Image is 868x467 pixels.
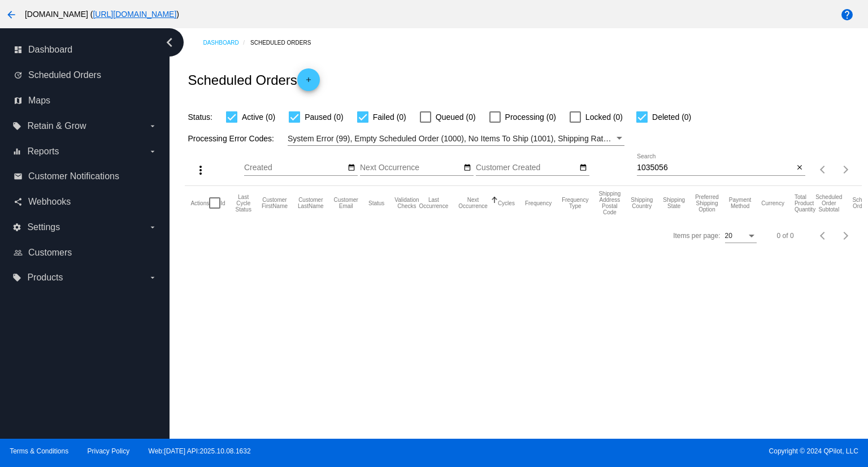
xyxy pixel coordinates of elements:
[444,447,858,455] span: Copyright © 2024 QPilot, LLC
[160,33,179,51] i: chevron_left
[28,171,119,181] span: Customer Notifications
[27,222,60,232] span: Settings
[796,163,804,172] mat-icon: close
[288,132,624,146] mat-select: Filter by Processing Error Codes
[305,110,343,124] span: Paused (0)
[835,158,857,181] button: Next page
[695,194,719,213] button: Change sorting for PreferredShippingOption
[525,200,552,206] button: Change sorting for Frequency
[815,194,842,213] button: Change sorting for Subtotal
[663,197,685,209] button: Change sorting for ShippingState
[14,66,157,84] a: update Scheduled Orders
[302,76,315,89] mat-icon: add
[835,224,857,247] button: Next page
[637,163,793,172] input: Search
[298,197,324,209] button: Change sorting for CustomerLastName
[10,447,68,455] a: Terms & Conditions
[190,186,209,220] mat-header-cell: Actions
[579,163,587,172] mat-icon: date_range
[795,186,815,220] mat-header-cell: Total Product Quantity
[12,273,21,282] i: local_offer
[14,172,23,181] i: email
[188,113,212,122] span: Status:
[812,158,835,181] button: Previous page
[14,96,23,105] i: map
[562,197,588,209] button: Change sorting for FrequencyType
[373,110,406,124] span: Failed (0)
[360,163,462,172] input: Next Occurrence
[220,200,225,206] button: Change sorting for Id
[5,8,18,21] mat-icon: arrow_back
[14,71,23,80] i: update
[673,232,720,240] div: Items per page:
[14,92,157,110] a: map Maps
[12,147,21,156] i: equalizer
[28,197,71,207] span: Webhooks
[14,244,157,262] a: people_outline Customers
[28,70,101,80] span: Scheduled Orders
[812,224,835,247] button: Previous page
[458,197,488,209] button: Change sorting for NextOccurrenceUtc
[236,194,251,213] button: Change sorting for LastProcessingCycleId
[14,197,23,206] i: share
[28,248,72,258] span: Customers
[840,8,854,21] mat-icon: help
[729,197,751,209] button: Change sorting for PaymentMethod.Type
[262,197,288,209] button: Change sorting for CustomerFirstName
[203,34,250,51] a: Dashboard
[368,200,384,206] button: Change sorting for Status
[476,163,578,172] input: Customer Created
[394,186,419,220] mat-header-cell: Validation Checks
[25,10,179,19] span: [DOMAIN_NAME] ( )
[761,200,784,206] button: Change sorting for CurrencyIso
[12,122,21,131] i: local_offer
[463,163,471,172] mat-icon: date_range
[725,232,757,240] mat-select: Items per page:
[14,248,23,257] i: people_outline
[148,147,157,156] i: arrow_drop_down
[27,121,86,131] span: Retain & Grow
[88,447,130,455] a: Privacy Policy
[93,10,176,19] a: [URL][DOMAIN_NAME]
[334,197,358,209] button: Change sorting for CustomerEmail
[194,163,207,177] mat-icon: more_vert
[505,110,556,124] span: Processing (0)
[348,163,355,172] mat-icon: date_range
[27,146,59,157] span: Reports
[148,122,157,131] i: arrow_drop_down
[631,197,653,209] button: Change sorting for ShippingCountry
[585,110,623,124] span: Locked (0)
[28,45,72,55] span: Dashboard
[244,163,346,172] input: Created
[14,45,23,54] i: dashboard
[793,162,805,174] button: Clear
[14,193,157,211] a: share Webhooks
[148,223,157,232] i: arrow_drop_down
[188,134,274,143] span: Processing Error Codes:
[28,96,50,106] span: Maps
[14,167,157,185] a: email Customer Notifications
[250,34,321,51] a: Scheduled Orders
[498,200,515,206] button: Change sorting for Cycles
[12,223,21,232] i: settings
[652,110,691,124] span: Deleted (0)
[148,273,157,282] i: arrow_drop_down
[14,41,157,59] a: dashboard Dashboard
[27,273,63,283] span: Products
[725,232,732,240] span: 20
[777,232,794,240] div: 0 of 0
[188,68,319,91] h2: Scheduled Orders
[436,110,476,124] span: Queued (0)
[598,191,620,215] button: Change sorting for ShippingPostcode
[419,197,449,209] button: Change sorting for LastOccurrenceUtc
[149,447,251,455] a: Web:[DATE] API:2025.10.08.1632
[242,110,275,124] span: Active (0)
